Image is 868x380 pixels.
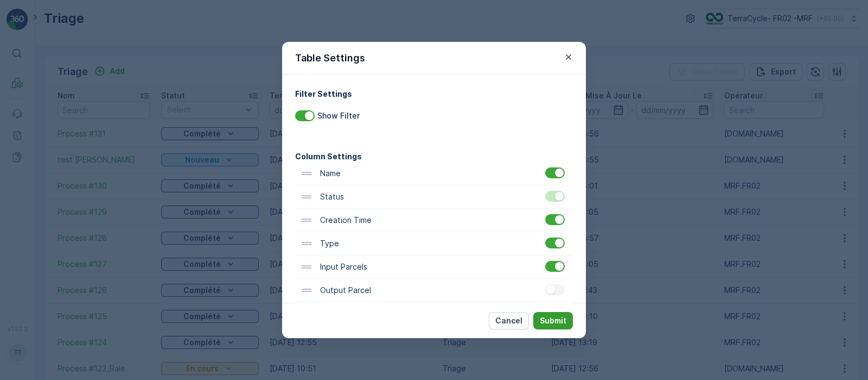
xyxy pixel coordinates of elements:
p: Input Parcels [318,261,367,272]
button: Cancel [489,312,529,329]
div: Type [295,232,573,256]
button: Submit [533,312,573,329]
div: Last Update Time [295,302,573,326]
div: Output Parcel [295,279,573,302]
h4: Filter Settings [295,88,573,99]
p: Creation Time [318,215,372,226]
p: Name [318,168,341,179]
div: Input Parcels [295,256,573,279]
div: Status [295,185,573,209]
p: Show Filter [317,110,360,121]
p: Submit [540,315,566,326]
p: Type [318,238,339,249]
p: Status [318,191,344,202]
p: Cancel [495,315,522,326]
div: Name [295,162,573,185]
h4: Column Settings [295,151,573,162]
p: Output Parcel [318,285,371,296]
div: Creation Time [295,209,573,232]
p: Table Settings [295,51,365,66]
